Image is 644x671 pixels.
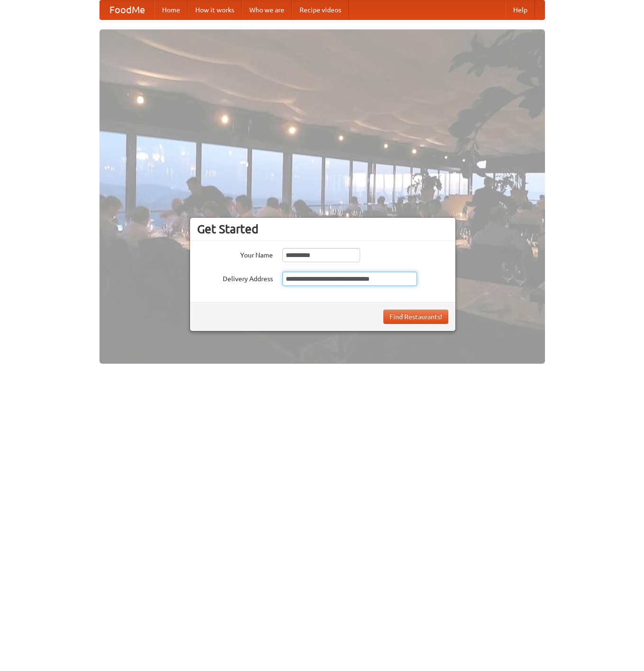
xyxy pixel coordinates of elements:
label: Your Name [197,248,273,260]
a: FoodMe [100,0,154,19]
label: Delivery Address [197,272,273,284]
button: Find Restaurants! [383,310,448,324]
a: Recipe videos [292,0,349,19]
a: Who we are [242,0,292,19]
a: Home [154,0,188,19]
h3: Get Started [197,222,448,236]
a: Help [506,0,535,19]
a: How it works [188,0,242,19]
